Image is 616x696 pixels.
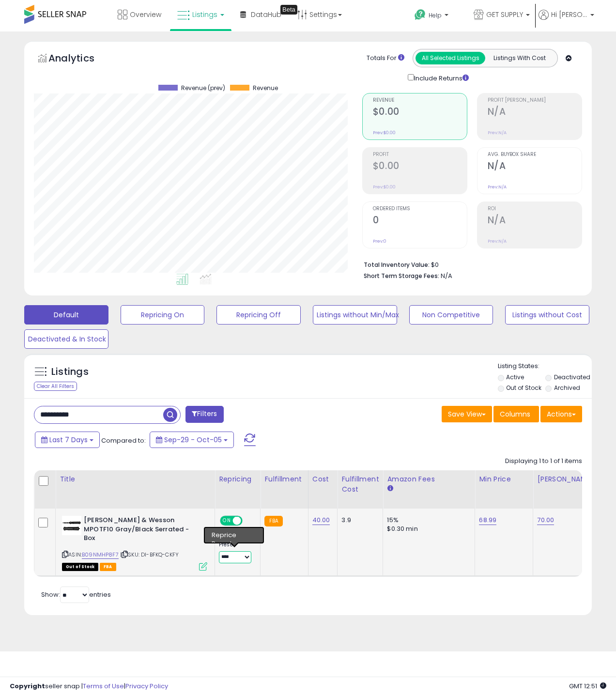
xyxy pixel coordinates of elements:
small: Prev: N/A [488,130,507,136]
h2: $0.00 [373,160,467,173]
span: OFF [241,517,257,525]
label: Active [506,373,524,381]
span: Profit [PERSON_NAME] [488,98,582,103]
span: GET SUPPLY [486,10,523,19]
span: Columns [500,409,530,419]
small: Prev: 0 [373,238,386,244]
h5: Listings [51,365,89,379]
img: 31xLu3bZVgL._SL40_.jpg [62,516,81,535]
button: Save View [442,406,492,422]
button: Filters [185,406,223,423]
button: Listings without Min/Max [313,305,397,325]
button: Columns [493,406,539,422]
span: FBA [100,563,116,571]
button: Deactivated & In Stock [24,329,108,349]
small: Prev: N/A [488,238,507,244]
small: Amazon Fees. [387,484,393,493]
a: Help [407,1,465,31]
b: Short Term Storage Fees: [364,272,439,280]
span: Compared to: [101,436,146,445]
h2: N/A [488,106,582,119]
span: | SKU: DI-BFKQ-CKFY [120,551,179,558]
span: Listings [192,10,217,19]
small: Prev: $0.00 [373,130,396,136]
div: Fulfillment Cost [341,474,379,495]
span: Show: entries [41,590,111,599]
b: [PERSON_NAME] & Wesson MPOTF10 Gray/Black Serrated - Box [84,516,201,545]
span: Overview [130,10,161,19]
h2: N/A [488,215,582,228]
span: Revenue [253,85,278,92]
button: Listings With Cost [485,52,554,64]
div: 3.9 [341,516,375,525]
div: Preset: [219,541,253,563]
div: Min Price [479,474,529,484]
span: Avg. Buybox Share [488,152,582,157]
div: Cost [312,474,334,484]
small: Prev: $0.00 [373,184,396,190]
a: B09NMHP8F7 [82,551,119,559]
div: Tooltip anchor [280,5,297,15]
label: Out of Stock [506,384,541,392]
button: Repricing On [121,305,205,325]
h2: N/A [488,160,582,173]
div: [PERSON_NAME] [537,474,595,484]
span: Ordered Items [373,206,467,212]
div: Title [60,474,211,484]
div: Include Returns [400,72,480,83]
button: Repricing Off [216,305,301,325]
div: Totals For [367,54,404,63]
button: Non Competitive [409,305,493,325]
b: Total Inventory Value: [364,261,430,269]
button: Default [24,305,108,325]
a: 70.00 [537,515,554,525]
p: Listing States: [498,362,592,371]
button: Listings without Cost [505,305,589,325]
span: Help [429,11,442,19]
button: Actions [540,406,582,422]
button: Last 7 Days [35,432,100,448]
div: Amazon Fees [387,474,471,484]
small: Prev: N/A [488,184,507,190]
div: Displaying 1 to 1 of 1 items [505,457,582,466]
a: Hi [PERSON_NAME] [539,10,594,31]
span: Sep-29 - Oct-05 [164,435,222,445]
small: FBA [264,516,282,526]
span: Profit [373,152,467,157]
a: 68.99 [479,515,496,525]
span: All listings that are currently out of stock and unavailable for purchase on Amazon [62,563,98,571]
div: 15% [387,516,467,525]
div: Fulfillment [264,474,304,484]
div: Amazon AI [219,531,253,540]
div: Clear All Filters [34,382,77,391]
span: DataHub [251,10,281,19]
div: $0.30 min [387,525,467,533]
button: Sep-29 - Oct-05 [150,432,234,448]
span: N/A [441,271,452,280]
span: Revenue (prev) [181,85,225,92]
span: ROI [488,206,582,212]
h2: 0 [373,215,467,228]
span: Last 7 Days [49,435,88,445]
a: 40.00 [312,515,330,525]
label: Archived [554,384,580,392]
span: ON [221,517,233,525]
li: $0 [364,258,575,270]
label: Deactivated [554,373,590,381]
i: Get Help [414,9,426,21]
span: Revenue [373,98,467,103]
div: ASIN: [62,516,207,570]
div: Repricing [219,474,256,484]
button: All Selected Listings [416,52,485,64]
span: Hi [PERSON_NAME] [551,10,587,19]
h5: Analytics [48,51,113,67]
h2: $0.00 [373,106,467,119]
